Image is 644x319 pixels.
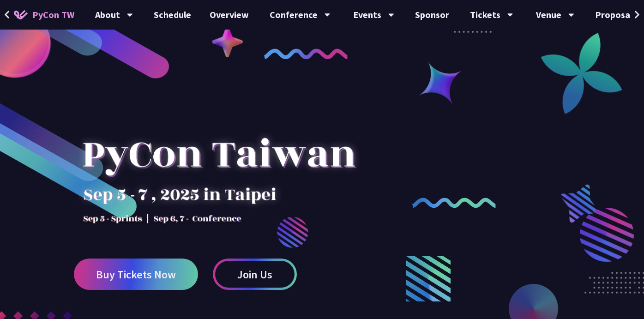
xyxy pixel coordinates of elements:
[96,269,176,280] span: Buy Tickets Now
[5,3,84,26] a: PyCon TW
[213,259,297,290] a: Join Us
[14,10,28,19] img: Home icon of PyCon TW 2025
[74,259,198,290] a: Buy Tickets Now
[237,269,272,280] span: Join Us
[32,8,74,22] span: PyCon TW
[264,48,348,59] img: curly-1.ebdbada.png
[412,198,496,208] img: curly-2.e802c9f.png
